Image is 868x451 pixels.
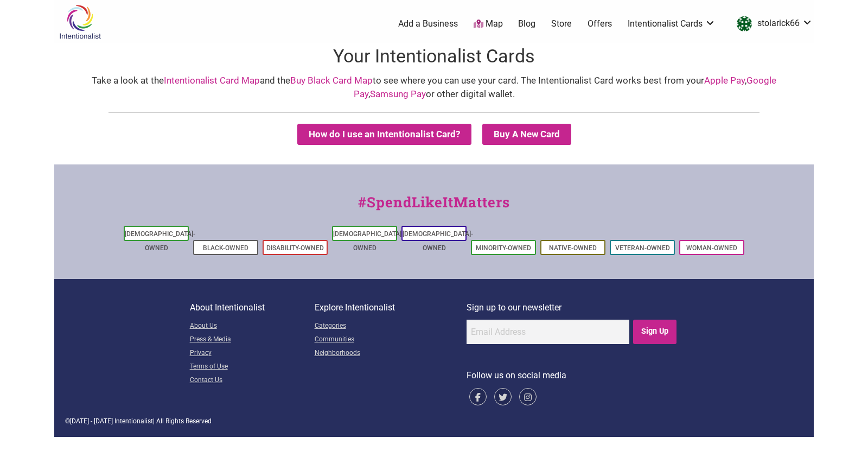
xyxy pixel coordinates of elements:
[315,333,467,347] a: Communities
[315,347,467,360] a: Neighborhoods
[54,4,106,40] img: Intentionalist
[549,244,597,252] a: Native-Owned
[518,18,535,30] a: Blog
[190,333,315,347] a: Press & Media
[403,230,473,252] a: [DEMOGRAPHIC_DATA]-Owned
[65,416,803,426] div: © | All Rights Reserved
[588,18,612,30] a: Offers
[164,75,260,86] a: Intentionalist Card Map
[190,347,315,360] a: Privacy
[467,301,679,315] p: Sign up to our newsletter
[467,369,679,383] p: Follow us on social media
[467,320,629,344] input: Email Address
[266,244,324,252] a: Disability-Owned
[474,18,503,30] a: Map
[628,18,716,30] a: Intentionalist Cards
[370,88,426,99] a: Samsung Pay
[114,417,153,425] span: Intentionalist
[704,75,745,86] a: Apple Pay
[398,18,458,30] a: Add a Business
[190,301,315,315] p: About Intentionalist
[633,320,677,344] input: Sign Up
[54,192,814,224] div: #SpendLikeItMatters
[190,320,315,333] a: About Us
[615,244,670,252] a: Veteran-Owned
[70,417,113,425] span: [DATE] - [DATE]
[65,74,803,101] div: Take a look at the and the to see where you can use your card. The Intentionalist Card works best...
[190,360,315,374] a: Terms of Use
[315,320,467,333] a: Categories
[476,244,531,252] a: Minority-Owned
[125,230,195,252] a: [DEMOGRAPHIC_DATA]-Owned
[686,244,737,252] a: Woman-Owned
[731,14,813,34] a: stolarick66
[203,244,248,252] a: Black-Owned
[551,18,572,30] a: Store
[315,301,467,315] p: Explore Intentionalist
[290,75,373,86] a: Buy Black Card Map
[333,230,404,252] a: [DEMOGRAPHIC_DATA]-Owned
[297,124,471,145] button: How do I use an Intentionalist Card?
[482,124,571,145] summary: Buy A New Card
[54,43,814,69] h1: Your Intentionalist Cards
[190,374,315,388] a: Contact Us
